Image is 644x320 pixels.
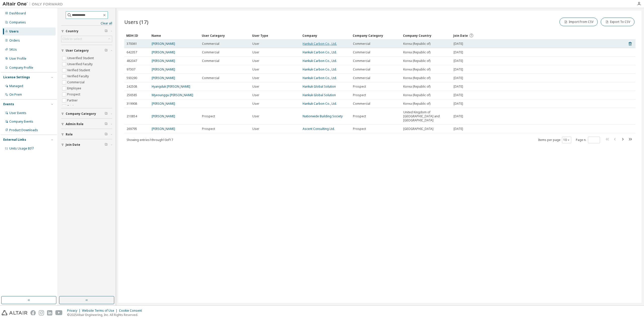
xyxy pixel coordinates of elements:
[454,76,463,80] span: [DATE]
[9,93,22,97] div: On Prem
[252,50,259,54] span: User
[576,137,600,143] span: Page n.
[66,49,89,53] span: User Category
[454,42,463,46] span: [DATE]
[454,50,463,54] span: [DATE]
[152,59,175,63] a: [PERSON_NAME]
[9,146,34,151] span: Units Usage BI
[252,67,259,72] span: User
[66,143,80,147] span: Join Date
[252,114,259,118] span: User
[252,85,259,89] span: User
[3,2,65,7] img: Altair One
[67,91,81,97] label: Prospect
[303,114,343,118] a: Nationwide Building Society
[9,11,26,15] div: Dashboard
[127,127,137,131] span: 269795
[202,127,215,131] span: Prospect
[353,102,370,106] span: Commercial
[302,31,349,40] div: Company
[538,137,571,143] span: Items per page
[403,127,433,131] span: [GEOGRAPHIC_DATA]
[403,50,430,54] span: Korea (Republic of)
[453,33,468,38] span: Join Date
[9,20,26,24] div: Companies
[9,39,20,43] div: Orders
[353,67,370,72] span: Commercial
[61,108,112,119] button: Company Category
[67,73,90,79] label: Verified Faculty
[61,119,112,130] button: Admin Role
[61,26,112,37] button: Country
[353,85,366,89] span: Prospect
[303,67,337,72] a: Hankuk Carbon Co., Ltd.
[559,18,598,26] button: Import From CSV
[252,76,259,80] span: User
[152,101,175,106] a: [PERSON_NAME]
[353,127,366,131] span: Prospect
[9,29,19,33] div: Users
[303,93,336,97] a: Hankuk Global Solution
[67,79,86,85] label: Commercial
[61,45,112,56] button: User Category
[127,102,137,106] span: 319908
[9,120,33,124] div: Company Events
[9,84,23,88] div: Managed
[454,127,463,131] span: [DATE]
[202,31,248,40] div: User Category
[105,132,108,136] span: Clear filter
[66,29,78,33] span: Country
[454,67,463,72] span: [DATE]
[3,138,26,142] div: External Links
[152,93,193,97] a: Myeounggu [PERSON_NAME]
[152,50,175,54] a: [PERSON_NAME]
[202,50,219,54] span: Commercial
[303,84,336,89] a: Hankuk Global Solution
[66,122,84,126] span: Admin Role
[105,143,108,147] span: Clear filter
[30,310,36,315] img: facebook.svg
[82,309,119,313] div: Website Terms of Use
[67,67,91,73] label: Verified Student
[55,310,63,315] img: youtube.svg
[403,31,449,40] div: Company Country
[252,31,298,40] div: User Type
[61,129,112,140] button: Role
[403,93,430,97] span: Korea (Republic of)
[2,310,27,315] img: altair_logo.svg
[61,21,112,25] a: Clear all
[252,102,259,106] span: User
[67,309,82,313] div: Privacy
[303,42,337,46] a: Hankuk Carbon Co., Ltd.
[9,128,38,132] div: Product Downloads
[601,18,634,26] button: Export To CSV
[47,310,52,315] img: linkedin.svg
[127,50,137,54] span: 642357
[454,114,463,118] span: [DATE]
[9,57,26,61] div: User Profile
[202,76,219,80] span: Commercial
[454,85,463,89] span: [DATE]
[127,114,137,118] span: 210854
[403,110,449,122] span: United Kingdom of [GEOGRAPHIC_DATA] and [GEOGRAPHIC_DATA]
[127,59,137,63] span: 482047
[127,85,137,89] span: 242508
[403,59,430,63] span: Korea (Republic of)
[66,112,96,116] span: Company Category
[3,75,30,79] div: License Settings
[303,59,337,63] a: Hankuk Carbon Co., Ltd.
[469,33,474,38] svg: Date when the user was first added or directly signed up. If the user was deleted and later re-ad...
[67,85,82,91] label: Employee
[39,310,44,315] img: instagram.svg
[119,309,145,313] div: Cookie Consent
[252,59,259,63] span: User
[202,42,219,46] span: Commercial
[66,132,73,136] span: Role
[67,103,74,110] label: Trial
[353,59,370,63] span: Commercial
[403,67,430,72] span: Korea (Republic of)
[152,84,190,89] a: Hyangduk [PERSON_NAME]
[105,122,108,126] span: Clear filter
[303,76,337,80] a: Hankuk Carbon Co., Ltd.
[127,67,135,72] span: 97307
